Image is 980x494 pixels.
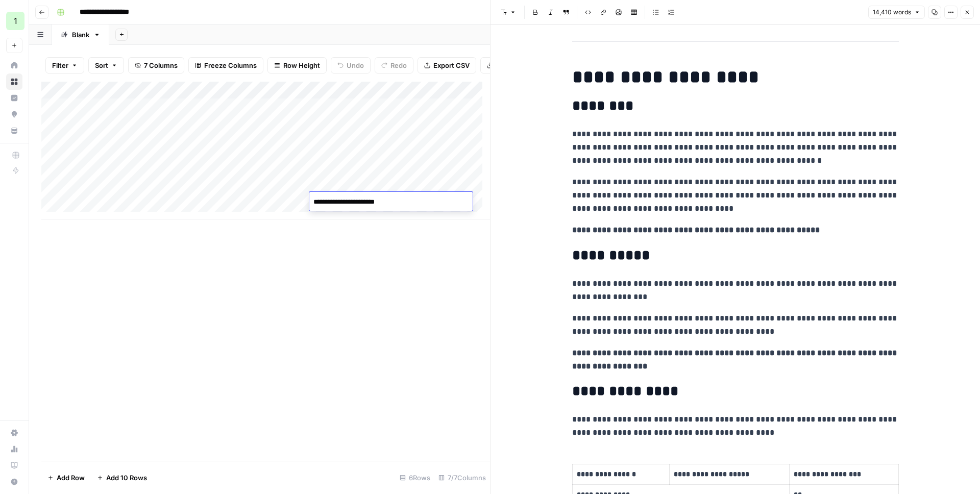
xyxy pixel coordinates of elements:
span: Add Row [57,473,85,483]
span: Row Height [283,60,320,70]
a: Learning Hub [6,457,22,474]
span: Filter [52,60,68,70]
span: Undo [347,60,364,70]
a: Opportunities [6,106,22,122]
a: Home [6,57,22,73]
button: Add Row [41,470,91,486]
span: 14,410 words [873,8,911,17]
button: Sort [88,57,124,73]
span: Sort [95,60,108,70]
button: Help + Support [6,474,22,490]
a: Blank [52,24,109,45]
span: 7 Columns [144,60,178,70]
button: Add 10 Rows [91,470,153,486]
span: Freeze Columns [204,60,257,70]
button: Redo [375,57,413,73]
a: Usage [6,441,22,457]
span: Export CSV [433,60,470,70]
button: Filter [45,57,84,73]
button: Freeze Columns [188,57,263,73]
button: Export CSV [418,57,476,73]
span: Add 10 Rows [106,473,147,483]
span: 1 [14,15,17,27]
a: Insights [6,90,22,106]
div: 6 Rows [396,470,434,486]
button: 7 Columns [128,57,184,73]
button: Row Height [267,57,327,73]
a: Your Data [6,122,22,139]
div: Blank [72,30,89,40]
button: 14,410 words [868,6,925,19]
a: Settings [6,425,22,441]
button: Undo [331,57,371,73]
div: 7/7 Columns [434,470,490,486]
span: Redo [390,60,407,70]
a: Browse [6,73,22,90]
button: Workspace: 1ma [6,8,22,34]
